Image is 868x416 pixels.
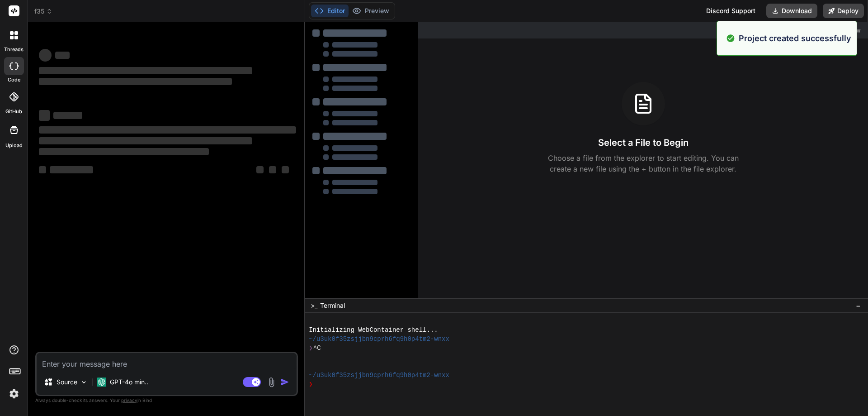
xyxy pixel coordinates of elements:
button: − [854,298,863,313]
button: Preview [349,5,393,17]
span: ‌ [282,166,289,173]
span: ‌ [39,148,209,155]
img: GPT-4o mini [97,378,106,387]
span: ‌ [39,137,252,144]
span: ‌ [256,166,264,173]
p: Choose a file from the explorer to start editing. You can create a new file using the + button in... [542,153,745,174]
span: ‌ [39,110,50,121]
span: f35 [34,7,52,16]
label: Upload [5,142,23,149]
span: >_ [311,301,317,310]
label: GitHub [5,108,22,115]
span: Initializing WebContainer shell... [309,325,438,335]
span: ‌ [39,166,46,173]
span: ‌ [55,52,70,59]
span: ‌ [39,67,252,74]
div: Discord Support [701,4,761,18]
img: alert [726,32,735,44]
span: ~/u3uk0f35zsjjbn9cprh6fq9h0p4tm2-wnxx [309,371,449,380]
span: privacy [121,397,137,403]
button: Deploy [823,4,864,18]
span: ‌ [269,166,276,173]
span: ‌ [39,78,232,85]
h3: Select a File to Begin [598,136,689,149]
p: GPT-4o min.. [110,378,148,387]
span: ❯ [309,344,313,353]
label: code [8,76,20,84]
span: ~/u3uk0f35zsjjbn9cprh6fq9h0p4tm2-wnxx [309,335,449,344]
button: Download [766,4,817,18]
img: settings [6,386,22,402]
p: Project created successfully [739,32,851,44]
span: ^C [313,344,321,353]
label: threads [4,46,24,53]
span: ‌ [53,112,82,119]
button: Editor [311,5,349,17]
img: attachment [266,377,277,387]
span: Terminal [320,301,345,310]
span: − [856,301,861,310]
span: ‌ [39,126,296,134]
img: Pick Models [80,378,88,386]
span: ‌ [50,166,93,173]
p: Source [57,378,77,387]
img: icon [280,378,289,387]
span: ❯ [309,380,313,389]
p: Always double-check its answers. Your in Bind [35,396,298,405]
span: ‌ [39,49,52,62]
